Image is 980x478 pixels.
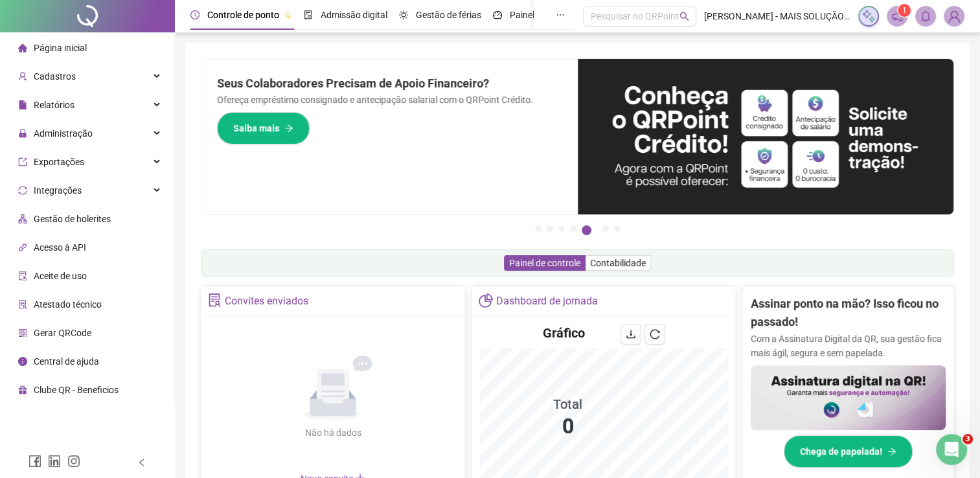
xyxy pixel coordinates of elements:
span: api [18,243,27,252]
span: arrow-right [887,447,896,456]
span: info-circle [18,357,27,366]
img: banner%2F11e687cd-1386-4cbd-b13b-7bd81425532d.png [578,59,954,214]
span: pie-chart [479,293,492,307]
sup: 1 [898,4,911,17]
span: solution [18,300,27,309]
span: Cadastros [34,71,76,82]
span: Gerar QRCode [34,328,91,338]
span: Central de ajuda [34,356,99,367]
div: Dashboard de jornada [496,290,598,312]
span: Contabilidade [590,258,646,268]
span: qrcode [18,328,27,337]
iframe: Intercom live chat [936,434,967,465]
span: Chega de papelada! [800,444,882,459]
img: sparkle-icon.fc2bf0ac1784a2077858766a79e2daf3.svg [861,9,876,23]
span: sun [399,10,408,19]
span: bell [920,10,931,22]
img: banner%2F02c71560-61a6-44d4-94b9-c8ab97240462.png [751,365,946,430]
span: lock [18,129,27,138]
span: dashboard [493,10,502,19]
span: facebook [28,455,41,468]
span: ellipsis [556,10,565,19]
span: Relatórios [34,100,74,110]
button: 2 [547,225,553,232]
span: arrow-right [284,124,293,133]
span: search [679,12,689,21]
span: Acesso à API [34,242,86,253]
span: 1 [902,6,907,15]
span: file [18,100,27,109]
button: 3 [558,225,565,232]
span: Atestado técnico [34,299,102,310]
span: Administração [34,128,93,139]
button: Chega de papelada! [784,435,913,468]
span: gift [18,385,27,394]
span: user-add [18,72,27,81]
div: Não há dados [273,426,393,440]
span: audit [18,271,27,280]
button: 4 [570,225,576,232]
button: 7 [614,225,621,232]
span: export [18,157,27,166]
h4: Gráfico [543,324,585,342]
span: linkedin [48,455,61,468]
span: clock-circle [190,10,199,19]
span: notification [891,10,903,22]
span: Admissão digital [321,10,387,20]
span: Página inicial [34,43,87,53]
span: [PERSON_NAME] - MAIS SOLUÇÃO SERVIÇOS DE CONTABILIDADE EIRELI [704,9,850,23]
button: 6 [602,225,609,232]
span: download [626,329,636,339]
h2: Seus Colaboradores Precisam de Apoio Financeiro? [217,74,562,93]
span: left [137,458,146,467]
span: Painel de controle [509,258,580,268]
div: Convites enviados [225,290,308,312]
span: Controle de ponto [207,10,279,20]
span: 3 [963,434,973,444]
p: Com a Assinatura Digital da QR, sua gestão fica mais ágil, segura e sem papelada. [751,332,946,360]
span: Integrações [34,185,82,196]
span: Gestão de férias [416,10,481,20]
span: pushpin [284,12,292,19]
span: sync [18,186,27,195]
img: 2409 [944,6,964,26]
span: solution [208,293,222,307]
button: 5 [582,225,591,235]
span: reload [650,329,660,339]
span: Aceite de uso [34,271,87,281]
button: Saiba mais [217,112,310,144]
span: file-done [304,10,313,19]
span: Clube QR - Beneficios [34,385,119,395]
span: Saiba mais [233,121,279,135]
span: Exportações [34,157,84,167]
p: Ofereça empréstimo consignado e antecipação salarial com o QRPoint Crédito. [217,93,562,107]
span: Painel do DP [510,10,560,20]
span: instagram [67,455,80,468]
span: home [18,43,27,52]
span: Gestão de holerites [34,214,111,224]
button: 1 [535,225,541,232]
span: apartment [18,214,27,223]
h2: Assinar ponto na mão? Isso ficou no passado! [751,295,946,332]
